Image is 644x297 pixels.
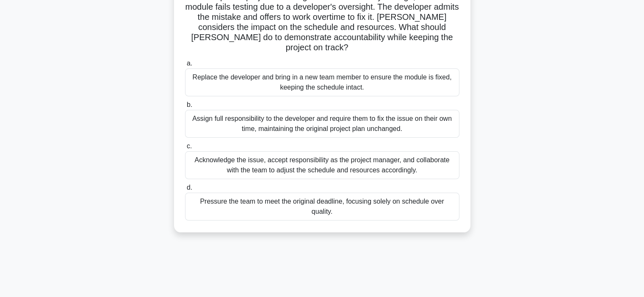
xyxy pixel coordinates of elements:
[185,110,459,138] div: Assign full responsibility to the developer and require them to fix the issue on their own time, ...
[185,193,459,221] div: Pressure the team to meet the original deadline, focusing solely on schedule over quality.
[187,101,192,108] span: b.
[185,151,459,179] div: Acknowledge the issue, accept responsibility as the project manager, and collaborate with the tea...
[187,60,192,67] span: a.
[187,142,192,150] span: c.
[185,68,459,96] div: Replace the developer and bring in a new team member to ensure the module is fixed, keeping the s...
[187,184,192,191] span: d.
